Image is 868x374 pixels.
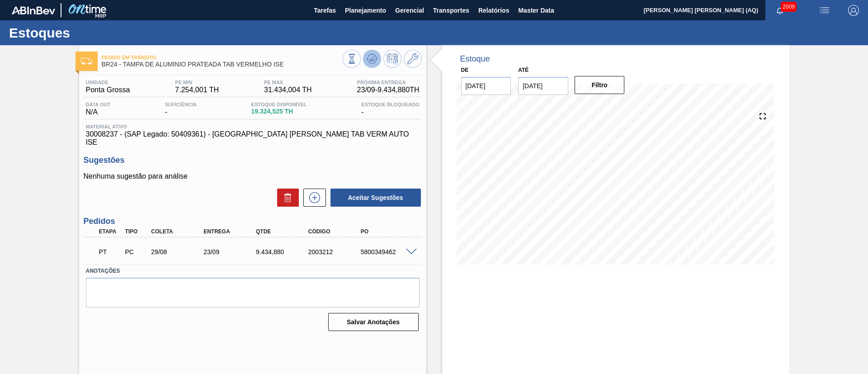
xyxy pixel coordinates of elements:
div: 9.434,880 [254,248,312,256]
span: Relatórios [478,5,509,16]
h3: Sugestões [84,156,422,165]
span: Suficiência [165,102,197,107]
span: 2009 [781,2,797,12]
div: Etapa [97,228,124,235]
button: Programar Estoque [383,50,401,68]
div: - [163,102,199,116]
h3: Pedidos [84,217,422,226]
div: Qtde [254,228,312,235]
span: Estoque Disponível [251,102,307,107]
img: TNhmsLtSVTkK8tSr43FrP2fwEKptu5GPRR3wAAAABJRU5ErkJggg== [12,6,55,14]
h1: Estoques [9,28,170,38]
img: Logout [848,5,859,16]
div: Pedido em Trânsito [97,242,124,262]
label: Anotações [86,265,420,278]
span: BR24 - TAMPA DE ALUMÍNIO PRATEADA TAB VERMELHO ISE [102,61,343,68]
div: Aceitar Sugestões [326,188,422,208]
div: 29/08/2025 [149,248,208,256]
div: Coleta [149,228,208,235]
span: 31.434,004 TH [264,86,312,94]
div: 2003212 [306,248,365,256]
div: Excluir Sugestões [273,189,299,207]
div: Código [306,228,365,235]
div: Nova sugestão [299,189,326,207]
span: Estoque Bloqueado [361,102,419,107]
span: Tarefas [314,5,336,16]
span: Ponta Grossa [86,86,130,94]
span: Unidade [86,80,130,85]
span: 23/09 - 9.434,880 TH [357,86,420,94]
div: - [359,102,421,116]
p: Nenhuma sugestão para análise [84,172,422,180]
div: N/A [84,102,113,116]
img: userActions [819,5,830,16]
label: Até [518,67,528,73]
p: PT [99,248,122,256]
div: PO [359,228,417,235]
span: Planejamento [345,5,386,16]
button: Filtro [575,76,625,94]
div: 23/09/2025 [201,248,260,256]
button: Salvar Anotações [328,313,419,331]
span: 30008237 - (SAP Legado: 50409361) - [GEOGRAPHIC_DATA] [PERSON_NAME] TAB VERM AUTO ISE [86,130,420,147]
span: Próxima Entrega [357,80,420,85]
img: Ícone [81,58,92,65]
div: Tipo [123,228,150,235]
button: Notificações [765,4,794,17]
button: Visão Geral dos Estoques [343,50,361,68]
span: PE MAX [264,80,312,85]
button: Aceitar Sugestões [330,189,421,207]
span: Data out [86,102,111,107]
button: Atualizar Gráfico [363,50,381,68]
input: dd/mm/yyyy [518,77,568,95]
div: Pedido de Compra [123,248,150,256]
div: Estoque [460,54,490,64]
span: PE MIN [175,80,219,85]
span: Transportes [433,5,469,16]
span: Pedido em Trânsito [102,55,343,60]
label: De [461,67,469,73]
input: dd/mm/yyyy [461,77,511,95]
span: Master Data [518,5,554,16]
div: Entrega [201,228,260,235]
span: 7.254,001 TH [175,86,219,94]
span: 19.324,525 TH [251,108,307,115]
button: Ir ao Master Data / Geral [404,50,422,68]
span: Gerencial [395,5,424,16]
span: Material ativo [86,124,420,129]
div: 5800349462 [359,248,417,256]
